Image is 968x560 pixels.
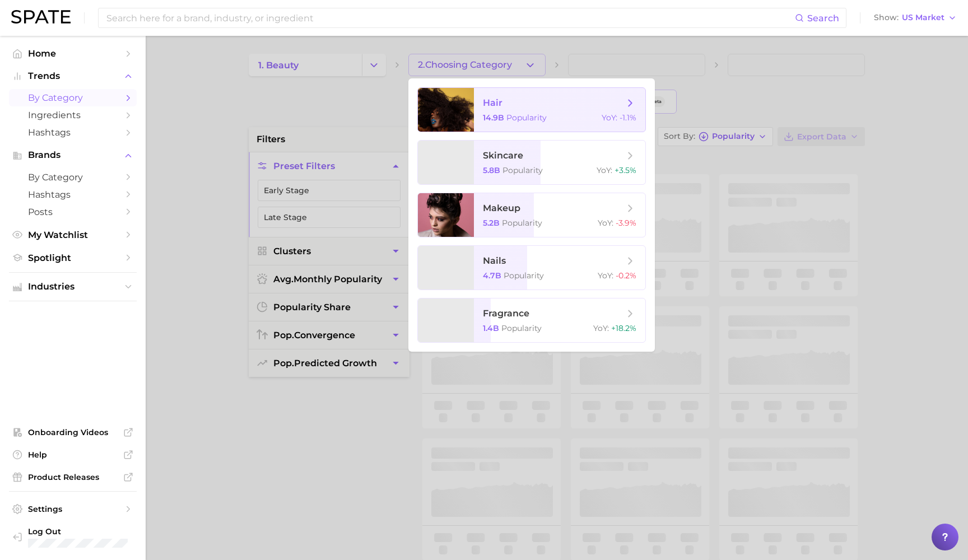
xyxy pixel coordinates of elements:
[9,203,137,221] a: Posts
[28,504,118,514] span: Settings
[9,186,137,203] a: Hashtags
[28,189,118,200] span: Hashtags
[501,323,542,333] span: Popularity
[506,113,547,123] span: Popularity
[9,523,137,551] a: Log out. Currently logged in with e-mail mcelwee.l@pg.com.
[28,427,118,437] span: Onboarding Videos
[408,78,655,352] ul: 2.Choosing Category
[105,8,795,27] input: Search here for a brand, industry, or ingredient
[483,150,523,161] span: skincare
[9,68,137,85] button: Trends
[9,501,137,517] a: Settings
[483,255,506,266] span: nails
[9,424,137,441] a: Onboarding Videos
[483,270,501,281] span: 4.7b
[483,323,499,333] span: 1.4b
[616,270,636,281] span: -0.2%
[483,97,502,108] span: hair
[9,124,137,141] a: Hashtags
[620,113,636,123] span: -1.1%
[483,203,520,213] span: makeup
[28,71,118,81] span: Trends
[28,92,118,103] span: by Category
[483,308,529,319] span: fragrance
[9,446,137,463] a: Help
[9,106,137,124] a: Ingredients
[28,150,118,160] span: Brands
[9,249,137,267] a: Spotlight
[483,165,500,175] span: 5.8b
[28,253,118,263] span: Spotlight
[598,270,613,281] span: YoY :
[593,323,609,333] span: YoY :
[504,270,544,281] span: Popularity
[28,230,118,240] span: My Watchlist
[9,45,137,62] a: Home
[28,526,128,536] span: Log Out
[483,218,500,228] span: 5.2b
[871,11,960,25] button: ShowUS Market
[902,15,944,21] span: US Market
[598,218,613,228] span: YoY :
[616,218,636,228] span: -3.9%
[28,172,118,183] span: by Category
[28,48,118,59] span: Home
[502,218,542,228] span: Popularity
[9,469,137,486] a: Product Releases
[615,165,636,175] span: +3.5%
[502,165,543,175] span: Popularity
[611,323,636,333] span: +18.2%
[28,110,118,120] span: Ingredients
[9,89,137,106] a: by Category
[28,472,118,482] span: Product Releases
[28,282,118,292] span: Industries
[9,278,137,295] button: Industries
[9,169,137,186] a: by Category
[9,147,137,164] button: Brands
[807,13,839,24] span: Search
[9,226,137,244] a: My Watchlist
[874,15,899,21] span: Show
[597,165,612,175] span: YoY :
[11,10,71,24] img: SPATE
[483,113,504,123] span: 14.9b
[28,127,118,138] span: Hashtags
[28,450,118,460] span: Help
[602,113,617,123] span: YoY :
[28,207,118,217] span: Posts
